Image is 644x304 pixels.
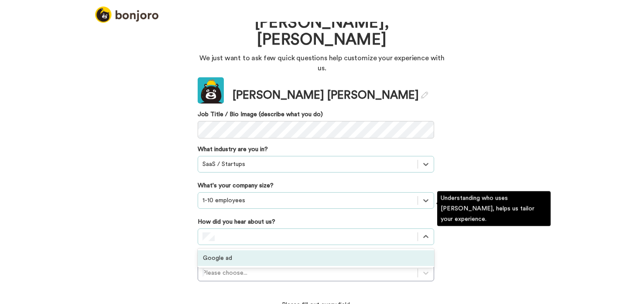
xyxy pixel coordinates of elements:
div: Google ad [198,250,434,266]
div: [PERSON_NAME] [PERSON_NAME] [233,87,428,104]
label: What industry are you in? [198,145,268,154]
div: Understanding who uses [PERSON_NAME], helps us tailor your experience. [437,191,551,226]
label: How did you hear about us? [198,218,275,226]
label: Job Title / Bio Image (describe what you do) [198,110,434,119]
img: logo_full.png [95,7,158,23]
label: What's your company size? [198,181,274,190]
p: We just want to ask few quick questions help customize your experience with us. [198,53,446,73]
